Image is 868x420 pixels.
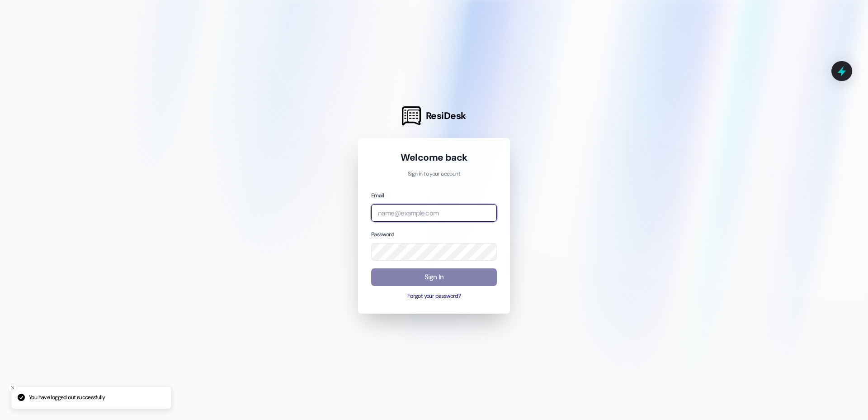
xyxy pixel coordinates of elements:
[371,170,497,178] p: Sign in to your account
[426,110,466,122] span: ResiDesk
[371,231,394,238] label: Password
[402,106,421,125] img: ResiDesk Logo
[8,383,17,392] button: Close toast
[371,268,497,286] button: Sign In
[29,394,105,402] p: You have logged out successfully
[371,192,384,199] label: Email
[371,151,497,164] h1: Welcome back
[371,204,497,222] input: name@example.com
[371,292,497,301] button: Forgot your password?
